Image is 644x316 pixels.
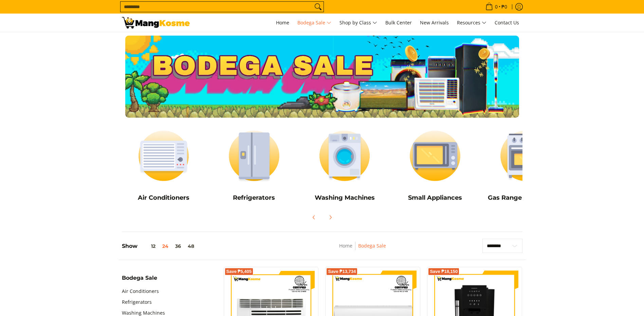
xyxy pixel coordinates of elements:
[297,19,331,27] span: Bodega Sale
[454,14,490,32] a: Resources
[339,242,352,249] a: Home
[323,210,338,225] button: Next
[122,243,198,250] h5: Show
[276,19,289,26] span: Home
[197,14,522,32] nav: Main Menu
[336,14,381,32] a: Shop by Class
[339,19,377,27] span: Shop by Class
[307,210,321,225] button: Previous
[491,14,522,32] a: Contact Us
[484,124,568,187] img: Cookers
[494,4,499,9] span: 0
[184,243,198,249] button: 48
[313,2,324,12] button: Search
[393,194,477,202] h5: Small Appliances
[172,243,184,249] button: 36
[393,124,477,187] img: Small Appliances
[122,286,159,297] a: Air Conditioners
[212,124,296,206] a: Refrigerators Refrigerators
[122,275,157,286] summary: Open
[122,17,190,28] img: Bodega Sale l Mang Kosme: Cost-Efficient &amp; Quality Home Appliances
[122,124,206,187] img: Air Conditioners
[385,19,412,26] span: Bulk Center
[457,19,486,27] span: Resources
[393,124,477,206] a: Small Appliances Small Appliances
[212,194,296,202] h5: Refrigerators
[500,4,508,9] span: ₱0
[294,242,431,257] nav: Breadcrumbs
[303,194,387,202] h5: Washing Machines
[420,19,449,26] span: New Arrivals
[122,297,152,308] a: Refrigerators
[430,270,458,274] span: Save ₱18,150
[122,124,206,206] a: Air Conditioners Air Conditioners
[495,19,519,26] span: Contact Us
[122,275,157,281] span: Bodega Sale
[417,14,452,32] a: New Arrivals
[273,14,293,32] a: Home
[328,270,356,274] span: Save ₱13,734
[137,243,159,249] button: 12
[483,3,509,11] span: •
[358,242,386,249] a: Bodega Sale
[122,194,206,202] h5: Air Conditioners
[212,124,296,187] img: Refrigerators
[226,270,252,274] span: Save ₱5,405
[159,243,172,249] button: 24
[303,124,387,187] img: Washing Machines
[382,14,415,32] a: Bulk Center
[484,124,568,206] a: Cookers Gas Range and Cookers
[303,124,387,206] a: Washing Machines Washing Machines
[294,14,335,32] a: Bodega Sale
[484,194,568,202] h5: Gas Range and Cookers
